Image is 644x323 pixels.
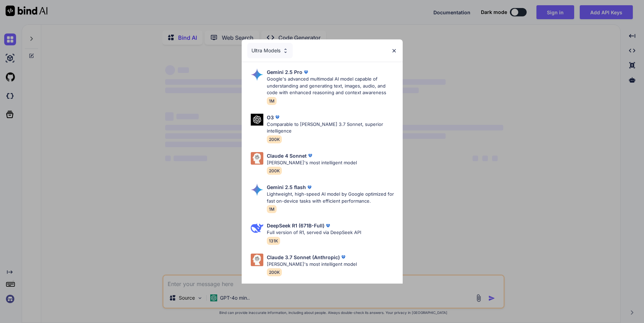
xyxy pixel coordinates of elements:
span: 200K [267,167,282,175]
p: DeepSeek R1 (671B-Full) [267,222,324,229]
p: Claude 3.7 Sonnet (Anthropic) [267,254,340,261]
img: Pick Models [251,114,263,126]
img: premium [306,184,313,191]
img: premium [340,254,347,261]
p: Lightweight, high-speed AI model by Google optimized for fast on-device tasks with efficient perf... [267,191,397,204]
img: premium [324,222,331,229]
img: premium [274,114,281,121]
img: Pick Models [283,48,288,54]
img: Pick Models [251,68,263,81]
div: Ultra Models [247,43,293,58]
p: [PERSON_NAME]'s most intelligent model [267,261,357,268]
img: Pick Models [251,183,263,196]
span: 200K [267,135,282,143]
p: Google's advanced multimodal AI model capable of understanding and generating text, images, audio... [267,76,397,96]
span: 200K [267,268,282,276]
p: Full version of R1, served via DeepSeek API [267,229,361,236]
p: Comparable to [PERSON_NAME] 3.7 Sonnet, superior intelligence [267,121,397,135]
p: Gemini 2.5 flash [267,183,306,191]
img: premium [307,152,314,159]
span: 1M [267,97,277,105]
p: Claude 4 Sonnet [267,152,307,159]
img: premium [302,69,309,76]
p: [PERSON_NAME]'s most intelligent model [267,159,357,166]
span: 1M [267,205,277,213]
p: O3 [267,114,274,121]
img: Pick Models [251,152,263,165]
img: close [391,48,397,54]
span: 131K [267,237,280,245]
img: Pick Models [251,222,263,234]
p: Gemini 2.5 Pro [267,68,302,76]
img: Pick Models [251,254,263,266]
